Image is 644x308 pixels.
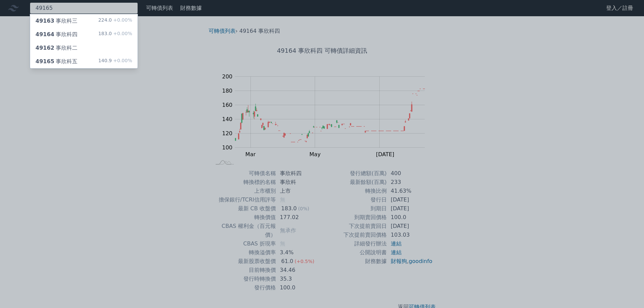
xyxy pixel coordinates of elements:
[30,41,138,55] a: 49162事欣科二
[112,17,132,23] span: +0.00%
[98,17,132,25] div: 224.0
[112,31,132,36] span: +0.00%
[35,58,54,65] span: 49165
[30,28,138,41] a: 49164事欣科四 183.0+0.00%
[610,276,644,308] iframe: Chat Widget
[98,30,132,39] div: 183.0
[35,17,77,25] div: 事欣科三
[35,18,54,24] span: 49163
[30,14,138,28] a: 49163事欣科三 224.0+0.00%
[35,44,77,52] div: 事欣科二
[112,58,132,63] span: +0.00%
[35,45,54,51] span: 49162
[98,57,132,66] div: 140.9
[35,57,77,66] div: 事欣科五
[35,31,54,38] span: 49164
[30,55,138,68] a: 49165事欣科五 140.9+0.00%
[35,30,77,39] div: 事欣科四
[610,276,644,308] div: 聊天小工具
